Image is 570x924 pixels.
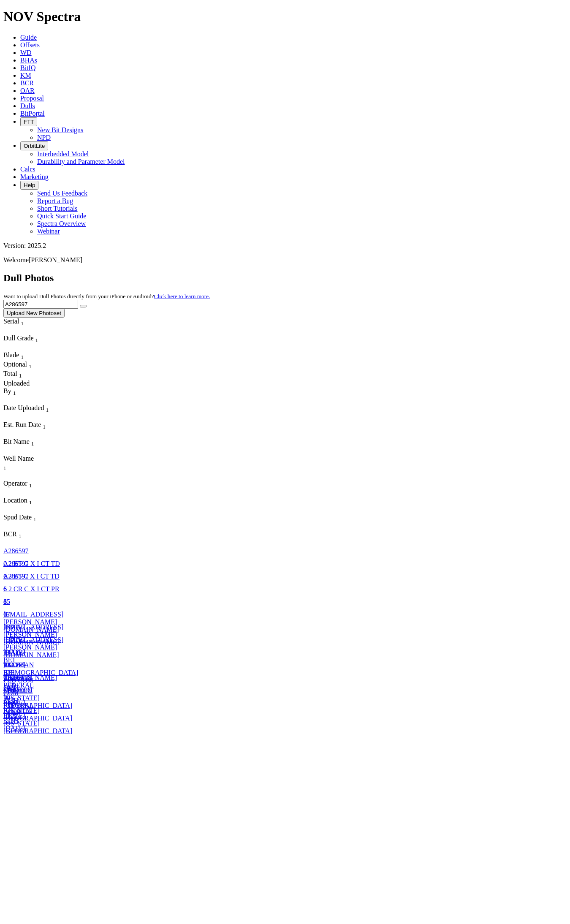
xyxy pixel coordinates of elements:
[3,514,32,521] span: Spud Date
[20,110,45,117] a: BitPortal
[154,293,210,299] a: Click here to learn more.
[3,370,17,377] span: Total
[3,438,30,445] span: Bit Name
[3,489,35,497] div: Column Menu
[37,158,125,165] a: Durability and Parameter Model
[20,72,31,79] a: KM
[3,309,65,318] button: Upload New Photoset
[3,674,35,689] div: TKC66-BE1
[3,573,552,750] a: A2865975 2 CR C X I CT PR6615[EMAIL_ADDRESS][PERSON_NAME][DOMAIN_NAME][DATE][DATE]TKC66-BE1MODELO...
[3,455,34,462] span: Well Name
[3,404,67,421] div: Sort None
[3,573,39,580] div: A286597
[3,725,54,732] div: [DATE]
[3,573,62,580] div: 2 3 BT C X I CT TD
[37,197,73,204] a: Report a Bug
[20,95,44,102] span: Proposal
[3,623,33,631] div: 15
[3,300,78,309] input: Search Serial Number
[37,126,83,133] a: New Bit Designs
[46,404,49,411] span: Sort None
[3,421,41,428] span: Est. Run Date
[3,334,34,342] span: Dull Grade
[3,318,19,325] span: Serial
[3,380,35,397] div: Uploaded By Sort None
[20,49,32,56] span: WD
[33,514,36,521] span: Sort None
[3,497,35,514] div: Sort None
[3,380,30,394] span: Uploaded By
[20,57,37,64] span: BHAs
[24,119,34,125] span: FTT
[3,480,35,497] div: Sort None
[20,87,35,94] a: OAR
[20,41,40,49] a: Offsets
[3,699,35,715] div: Eog Resources
[3,421,62,438] div: Sort None
[37,134,51,141] a: NPD
[21,318,24,325] span: Sort None
[3,687,35,725] div: MODELO 10 FEDERAL COM 523H
[35,334,38,342] span: Sort None
[37,212,86,220] a: Quick Start Guide
[3,623,35,646] div: [EMAIL_ADDRESS][PERSON_NAME][DOMAIN_NAME]
[3,351,33,361] div: Sort None
[3,380,35,404] div: Sort None
[3,272,567,284] h2: Dull Photos
[20,34,37,41] span: Guide
[3,540,37,547] div: Column Menu
[3,334,62,344] div: Dull Grade Sort None
[3,293,210,299] small: Want to upload Dull Photos directly from your iPhone or Android?
[3,351,19,359] span: Blade
[35,337,38,343] sub: 1
[21,351,24,359] span: Sort None
[3,351,33,361] div: Blade Sort None
[29,497,32,504] span: Sort None
[43,421,46,428] span: Sort None
[3,560,552,737] a: A2865972 3 BT C X I CT TD6817[EMAIL_ADDRESS][PERSON_NAME][DOMAIN_NAME][DATE][DATE]TKC66-BE1[PERSO...
[24,143,45,149] span: OrbitLite
[3,361,33,370] div: Optional Sort None
[29,363,32,370] sub: 1
[20,64,35,71] a: BitIQ
[29,480,32,487] span: Sort None
[19,370,22,377] span: Sort None
[3,530,37,547] div: Sort None
[3,344,62,351] div: Column Menu
[37,150,89,158] a: Interbedded Model
[3,334,62,351] div: Sort None
[3,497,27,504] span: Location
[3,465,6,472] sub: 1
[3,472,35,480] div: Column Menu
[20,141,48,150] button: OrbitLite
[3,455,35,479] div: Sort None
[3,480,27,487] span: Operator
[3,674,35,704] div: [PERSON_NAME] FEDERAL COM 313H
[3,413,67,421] div: Column Menu
[21,320,24,326] sub: 1
[3,514,54,523] div: Spud Date Sort None
[3,397,35,404] div: Column Menu
[31,440,34,447] sub: 1
[3,480,35,489] div: Operator Sort None
[3,649,67,656] div: [DATE]
[3,497,35,506] div: Location Sort None
[3,598,33,606] div: 6
[3,9,567,24] h1: NOV Spectra
[3,547,39,555] div: A286597
[3,547,552,725] a: A2865970 2 BT G X I CT TD6615[EMAIL_ADDRESS][PERSON_NAME][DOMAIN_NAME][DATE][DATE]TKC66-BE1PAC-MA...
[3,318,39,327] div: Serial Sort None
[20,79,34,87] a: BCR
[20,102,35,109] a: Dulls
[3,404,44,411] span: Date Uploaded
[3,361,33,370] div: Sort None
[3,636,35,659] div: [EMAIL_ADDRESS][PERSON_NAME][DOMAIN_NAME]
[3,438,35,455] div: Sort None
[3,560,39,568] div: A286597
[29,482,32,489] sub: 1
